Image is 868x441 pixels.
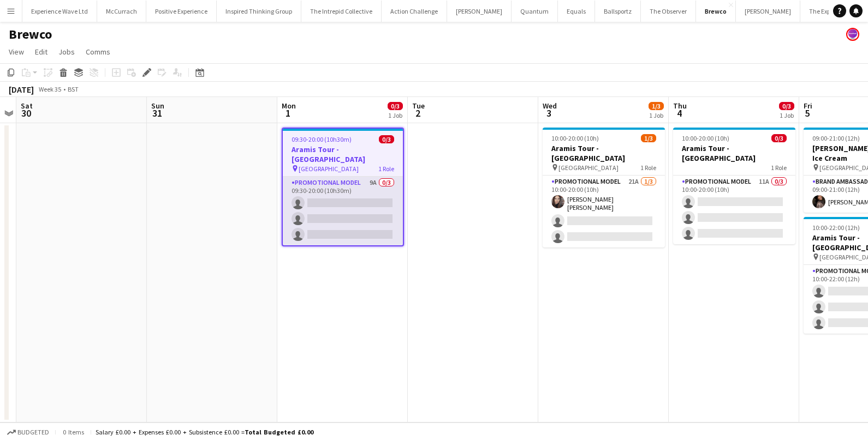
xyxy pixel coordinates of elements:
span: 3 [541,107,557,119]
span: 0/3 [771,134,787,142]
span: 10:00-20:00 (10h) [551,134,599,142]
button: [PERSON_NAME] [736,1,800,22]
span: Wed [543,101,557,111]
span: 09:30-20:00 (10h30m) [292,135,352,143]
span: View [9,47,24,57]
a: Edit [31,45,52,59]
button: Budgeted [5,426,51,438]
span: Sat [21,101,33,111]
a: Jobs [54,45,79,59]
span: 1 Role [378,165,394,173]
h1: Brewco [9,26,52,43]
h3: Aramis Tour - [GEOGRAPHIC_DATA] [543,143,665,163]
button: Equals [558,1,595,22]
span: Week 35 [36,85,63,93]
span: Total Budgeted £0.00 [245,428,313,436]
span: Mon [282,101,296,111]
span: 1 Role [640,164,656,172]
span: Budgeted [17,428,49,436]
button: Brewco [696,1,736,22]
span: [GEOGRAPHIC_DATA] [299,165,359,173]
span: 1/3 [641,134,656,142]
div: 1 Job [780,111,794,119]
button: The Intrepid Collective [301,1,382,22]
button: Positive Experience [146,1,217,22]
h3: Aramis Tour - [GEOGRAPHIC_DATA] [673,143,795,163]
div: Salary £0.00 + Expenses £0.00 + Subsistence £0.00 = [96,428,313,436]
span: 10:00-20:00 (10h) [682,134,729,142]
span: 10:00-22:00 (12h) [812,223,860,232]
a: Comms [81,45,115,59]
span: 0 items [60,428,86,436]
span: 31 [150,107,164,119]
button: Action Challenge [382,1,447,22]
app-user-avatar: Sophie Barnes [846,28,859,41]
span: 4 [671,107,687,119]
button: The Observer [641,1,696,22]
span: 0/3 [379,135,394,143]
span: [GEOGRAPHIC_DATA] [558,164,619,172]
app-job-card: 10:00-20:00 (10h)0/3Aramis Tour - [GEOGRAPHIC_DATA]1 RolePromotional Model11A0/310:00-20:00 (10h) [673,128,795,244]
span: Jobs [58,47,75,57]
button: Inspired Thinking Group [217,1,301,22]
span: 0/3 [779,102,794,110]
span: 30 [19,107,33,119]
button: Experience Wave Ltd [22,1,97,22]
span: Sun [151,101,164,111]
div: [DATE] [9,84,34,95]
span: 0/3 [388,102,403,110]
div: 1 Job [388,111,402,119]
app-card-role: Promotional Model21A1/310:00-20:00 (10h)[PERSON_NAME] [PERSON_NAME] [543,176,665,247]
button: Quantum [512,1,558,22]
button: [PERSON_NAME] [447,1,512,22]
button: Ballsportz [595,1,641,22]
div: BST [68,85,79,93]
span: Tue [412,101,425,111]
span: Comms [86,47,110,57]
app-card-role: Promotional Model9A0/309:30-20:00 (10h30m) [283,177,403,245]
span: 2 [411,107,425,119]
span: 1 Role [771,164,787,172]
span: Thu [673,101,687,111]
app-job-card: 10:00-20:00 (10h)1/3Aramis Tour - [GEOGRAPHIC_DATA] [GEOGRAPHIC_DATA]1 RolePromotional Model21A1/... [543,128,665,247]
div: 1 Job [649,111,663,119]
a: View [4,45,28,59]
span: 1/3 [649,102,664,110]
app-card-role: Promotional Model11A0/310:00-20:00 (10h) [673,176,795,244]
span: Edit [35,47,47,57]
span: 1 [280,107,296,119]
span: Fri [804,101,812,111]
h3: Aramis Tour - [GEOGRAPHIC_DATA] [283,144,403,164]
span: 5 [802,107,812,119]
app-job-card: 09:30-20:00 (10h30m)0/3Aramis Tour - [GEOGRAPHIC_DATA] [GEOGRAPHIC_DATA]1 RolePromotional Model9A... [282,128,404,246]
button: McCurrach [97,1,146,22]
span: 09:00-21:00 (12h) [812,134,860,142]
